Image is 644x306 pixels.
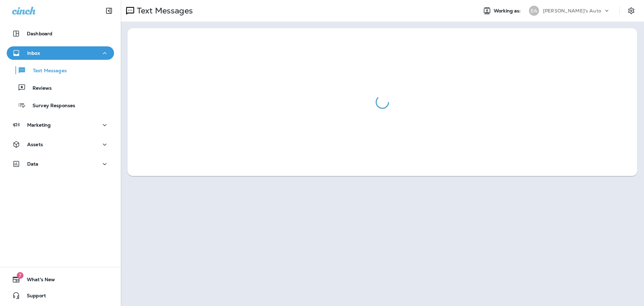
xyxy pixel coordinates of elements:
[529,6,539,16] div: EA
[543,8,601,13] p: [PERSON_NAME]'s Auto
[27,50,40,56] p: Inbox
[27,161,39,167] p: Data
[17,272,23,279] span: 7
[7,138,114,151] button: Assets
[7,273,114,286] button: 7What's New
[26,68,67,74] p: Text Messages
[7,81,114,95] button: Reviews
[7,27,114,40] button: Dashboard
[7,63,114,77] button: Text Messages
[20,293,46,301] span: Support
[7,157,114,171] button: Data
[7,46,114,60] button: Inbox
[100,4,118,17] button: Collapse Sidebar
[26,85,52,92] p: Reviews
[27,142,43,147] p: Assets
[7,118,114,132] button: Marketing
[494,8,522,14] span: Working as:
[625,5,637,17] button: Settings
[27,31,52,36] p: Dashboard
[7,289,114,302] button: Support
[7,98,114,112] button: Survey Responses
[134,6,193,16] p: Text Messages
[20,277,55,285] span: What's New
[27,122,51,128] p: Marketing
[26,103,75,109] p: Survey Responses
